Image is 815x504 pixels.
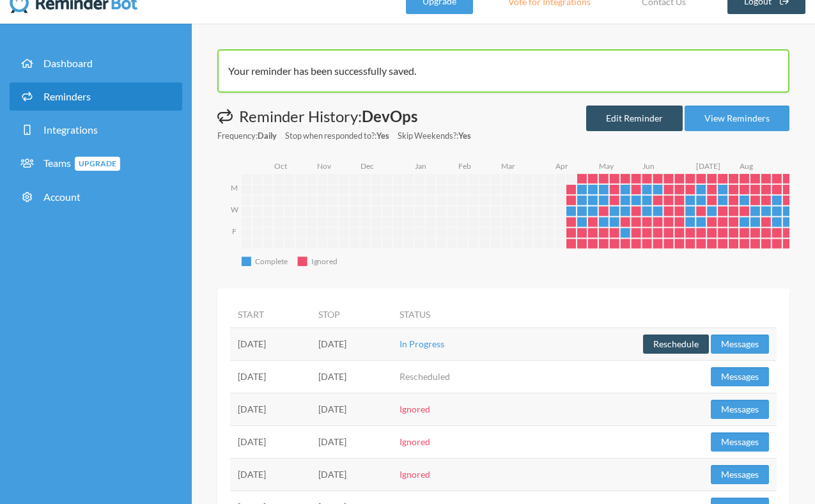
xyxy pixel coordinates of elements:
[230,327,311,360] td: [DATE]
[43,157,120,169] span: Teams
[502,161,516,171] text: Mar
[285,130,389,142] small: Stop when responded to?:
[311,327,391,360] td: [DATE]
[600,161,616,171] text: May
[43,191,81,203] span: Account
[741,161,755,171] text: Aug
[644,161,656,171] text: Jun
[361,161,375,171] text: Dec
[392,393,514,425] td: Ignored
[392,327,514,360] td: In Progress
[459,161,472,171] text: Feb
[318,161,332,171] text: Nov
[258,130,277,141] strong: Daily
[217,130,277,142] small: Frequency:
[392,301,514,328] th: Status
[230,425,311,458] td: [DATE]
[230,393,311,425] td: [DATE]
[311,425,391,458] td: [DATE]
[231,205,239,214] text: W
[217,106,471,127] h1: Reminder History:
[711,432,769,452] button: Messages
[458,130,471,141] strong: Yes
[311,360,391,393] td: [DATE]
[228,65,416,77] span: Your reminder has been successfully saved.
[398,130,471,142] small: Skip Weekends?:
[230,458,311,491] td: [DATE]
[376,130,389,141] strong: Yes
[643,335,709,354] button: Reschedule
[43,123,98,136] span: Integrations
[255,257,288,267] text: Complete
[392,360,514,393] td: Rescheduled
[311,257,338,267] text: Ignored
[415,161,427,171] text: Jan
[231,183,238,193] text: M
[311,458,391,491] td: [DATE]
[711,335,769,354] button: Messages
[43,57,93,69] span: Dashboard
[75,157,120,171] span: Upgrade
[711,367,769,386] button: Messages
[392,458,514,491] td: Ignored
[698,161,722,171] text: [DATE]
[43,90,91,102] span: Reminders
[10,83,182,111] a: Reminders
[362,107,417,125] strong: DevOps
[10,149,182,178] a: TeamsUpgrade
[685,106,789,131] a: View Reminders
[230,301,311,328] th: Start
[230,360,311,393] td: [DATE]
[711,400,769,419] button: Messages
[10,116,182,144] a: Integrations
[233,226,237,236] text: F
[311,301,391,328] th: Stop
[10,183,182,211] a: Account
[586,106,683,131] a: Edit Reminder
[311,393,391,425] td: [DATE]
[557,161,570,171] text: Apr
[274,161,288,171] text: Oct
[10,49,182,77] a: Dashboard
[392,425,514,458] td: Ignored
[711,465,769,484] button: Messages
